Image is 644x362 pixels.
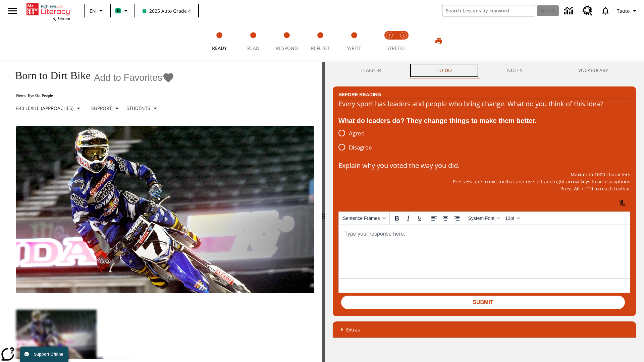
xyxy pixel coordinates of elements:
button: Underline [414,213,425,224]
button: Select Student [124,102,162,114]
div: What do leaders do? They change things to make them better. [338,115,630,126]
button: TO-DO [409,62,480,78]
span: Read [247,45,259,51]
span: Add to Favorites [94,72,162,83]
button: Language: EN, Select a language [87,5,108,17]
span: B [117,6,120,15]
span: System Font [468,216,495,221]
button: Scaffolds, Support [89,102,124,114]
div: activity [325,62,644,362]
button: Stretch Respond step 2 of 2 [394,23,413,60]
span: STRETCH [386,45,407,51]
text: 2 [403,33,405,38]
p: Maximum 1000 characters [338,171,630,178]
button: Read step 2 of 5 [233,23,272,60]
button: Fonts [466,213,503,224]
button: Boost Class color is mint green. Change class color [113,5,132,17]
button: Submit [341,296,625,309]
span: Support Offline [34,352,63,357]
span: Agree [349,129,365,138]
button: Open side menu [3,1,22,21]
img: Motocross racer James Stewart flies through the air on his dirt bike. [16,126,314,294]
button: NOTES [480,62,551,78]
span: 12pt [505,216,514,221]
span: 2025 Auto Grade 4 [143,7,191,14]
div: Press Enter or Spacebar and then press right and left arrow keys to move the slider [322,62,325,362]
span: NJ Edition [52,16,70,21]
button: Align left [428,213,440,224]
span: Sentence Frames [343,216,380,221]
button: Respond step 3 of 5 [267,23,306,60]
button: Teacher [333,62,409,78]
div: Every sport has leaders and people who bring change. What do you think of this idea? [338,99,630,109]
span: Disagree [349,143,372,152]
button: Profile/Settings [614,5,641,17]
button: Reflect step 4 of 5 [301,23,340,60]
p: Explain why you voted the way you did. [338,160,630,171]
button: Click to activate and allow voice recognition [614,195,630,212]
button: Italic [402,213,414,224]
div: Extras [333,321,636,338]
span: EN [90,7,96,14]
p: News: Eye On People [8,93,174,98]
h1: Born to Dirt Bike [8,69,91,82]
p: Extras [346,326,360,333]
div: Home [26,2,70,21]
button: VOCABULARY [550,62,636,78]
div: Instructional Panel Tabs [333,62,636,78]
button: Align center [440,213,451,224]
span: Write [347,45,361,51]
p: Press Alt + F10 to reach toolbar [338,185,630,192]
iframe: Rich Text Area. Press ALT-0 for help. [339,225,630,278]
button: Write step 5 of 5 [335,23,374,60]
button: Bold [391,213,402,224]
text: 1 [389,33,390,38]
span: Tauto [617,7,630,14]
p: Press Escape to exit toolbar and use left and right arrow keys to access options [338,178,630,185]
button: Support Offline [20,347,68,362]
button: Print [428,35,449,47]
span: Ready [212,45,227,51]
input: search field [442,5,535,16]
p: 640 Lexile (Approaches) [16,105,73,112]
button: Ready step 1 of 5 [200,23,239,60]
p: Support [91,105,112,112]
div: poll [338,126,377,154]
button: Stretch Read step 1 of 2 [380,23,399,60]
a: Notifications [597,2,614,19]
p: Students [126,105,150,112]
span: Reflect [311,45,330,51]
button: Add to Favorites - Born to Dirt Bike [94,72,174,83]
h2: Before Reading [338,91,381,98]
a: Data Center [560,2,579,20]
button: Font sizes [502,213,522,224]
a: Resource Center, Will open in new tab [579,2,597,20]
button: Sentence Frames [340,213,388,224]
button: Select Lexile, 640 Lexile (Approaches) [13,102,85,114]
button: Align right [451,213,463,224]
span: Respond [276,45,298,51]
